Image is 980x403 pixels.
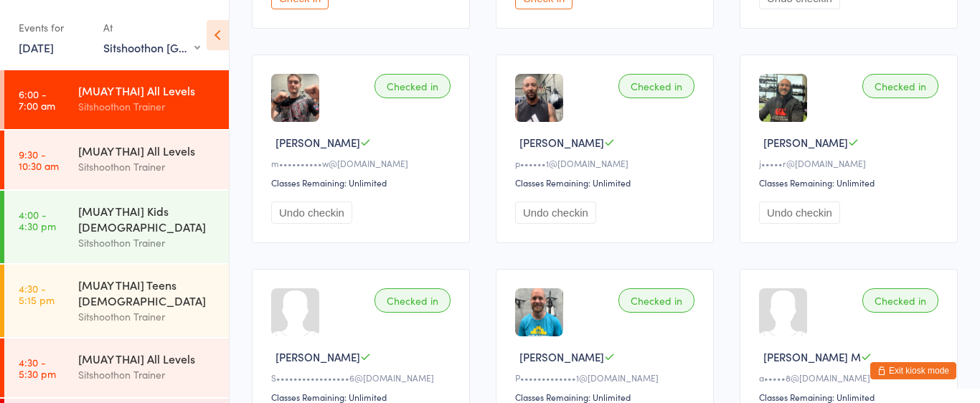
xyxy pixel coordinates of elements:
button: Undo checkin [271,201,352,224]
div: Classes Remaining: Unlimited [515,391,699,403]
div: S•••••••••••••••••6@[DOMAIN_NAME] [271,371,455,384]
div: Classes Remaining: Unlimited [515,176,699,189]
time: 4:30 - 5:30 pm [19,356,56,379]
div: [MUAY THAI] All Levels [78,143,217,158]
time: 9:30 - 10:30 am [19,148,59,171]
div: Checked in [374,74,451,98]
button: Undo checkin [759,201,840,224]
div: Sitshoothon Trainer [78,308,217,325]
button: Undo checkin [515,201,596,224]
span: [PERSON_NAME] [763,135,848,150]
span: [PERSON_NAME] [519,349,604,364]
time: 6:00 - 7:00 am [19,88,55,111]
img: image1712733801.png [271,74,319,122]
div: Sitshoothon Trainer [78,158,217,175]
img: image1728339966.png [759,74,807,122]
div: Checked in [618,74,694,98]
div: [MUAY THAI] All Levels [78,82,217,98]
span: [PERSON_NAME] [275,349,360,364]
a: 9:30 -10:30 am[MUAY THAI] All LevelsSitshoothon Trainer [4,131,229,189]
a: 6:00 -7:00 am[MUAY THAI] All LevelsSitshoothon Trainer [4,70,229,129]
span: [PERSON_NAME] [519,135,604,150]
a: 4:00 -4:30 pm[MUAY THAI] Kids [DEMOGRAPHIC_DATA]Sitshoothon Trainer [4,191,229,263]
time: 4:00 - 4:30 pm [19,209,56,232]
div: Checked in [618,288,694,313]
button: Exit kiosk mode [870,362,956,379]
a: [DATE] [19,39,54,55]
div: Classes Remaining: Unlimited [271,176,455,189]
a: 4:30 -5:30 pm[MUAY THAI] All LevelsSitshoothon Trainer [4,338,229,397]
div: Sitshoothon Trainer [78,98,217,115]
div: Checked in [862,288,938,313]
div: Events for [19,16,89,39]
a: 4:30 -5:15 pm[MUAY THAI] Teens [DEMOGRAPHIC_DATA]Sitshoothon Trainer [4,265,229,337]
div: Sitshoothon Trainer [78,366,217,383]
div: m••••••••••w@[DOMAIN_NAME] [271,157,455,169]
div: [MUAY THAI] Kids [DEMOGRAPHIC_DATA] [78,203,217,234]
div: Checked in [374,288,451,313]
img: image1713253113.png [515,74,563,122]
div: [MUAY THAI] All Levels [78,351,217,366]
time: 4:30 - 5:15 pm [19,283,55,305]
div: [MUAY THAI] Teens [DEMOGRAPHIC_DATA] [78,277,217,308]
div: p••••••1@[DOMAIN_NAME] [515,157,699,169]
div: At [103,16,200,39]
div: Checked in [862,74,938,98]
div: P•••••••••••••1@[DOMAIN_NAME] [515,371,699,384]
div: Classes Remaining: Unlimited [759,391,943,403]
span: [PERSON_NAME] [275,135,360,150]
div: Classes Remaining: Unlimited [271,391,455,403]
div: Classes Remaining: Unlimited [759,176,943,189]
img: image1729118055.png [515,288,563,336]
div: Sitshoothon Trainer [78,234,217,251]
div: j•••••r@[DOMAIN_NAME] [759,157,943,169]
div: Sitshoothon [GEOGRAPHIC_DATA] [103,39,200,55]
span: [PERSON_NAME] M [763,349,861,364]
div: a•••••8@[DOMAIN_NAME] [759,371,943,384]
